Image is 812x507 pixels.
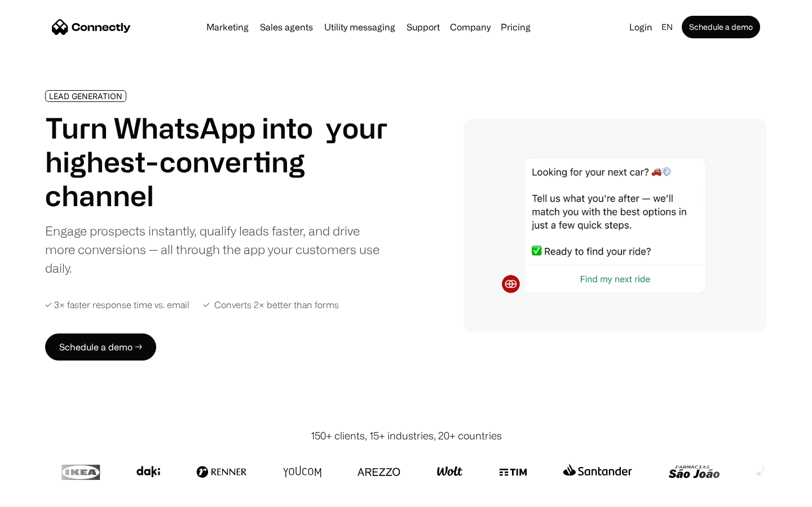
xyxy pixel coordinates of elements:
[682,16,760,38] a: Schedule a demo
[49,92,122,100] div: LEAD GENERATION
[447,19,494,35] div: Company
[450,19,491,35] div: Company
[23,487,68,503] ul: Language list
[311,428,502,443] div: 150+ clients, 15+ industries, 20+ countries
[52,19,131,35] a: home
[255,23,317,32] a: Sales agents
[657,19,679,35] div: en
[661,19,673,35] div: en
[45,221,388,277] div: Engage prospects instantly, qualify leads faster, and drive more conversions — all through the ap...
[496,23,535,32] a: Pricing
[45,111,388,212] h1: Turn WhatsApp into your highest-converting channel
[45,333,156,361] a: Schedule a demo →
[45,300,189,310] div: ✓ 3× faster response time vs. email
[402,23,444,32] a: Support
[203,300,339,310] div: ✓ Converts 2× better than forms
[625,19,657,35] a: Login
[320,23,400,32] a: Utility messaging
[11,486,68,503] aside: Language selected: English
[202,23,253,32] a: Marketing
